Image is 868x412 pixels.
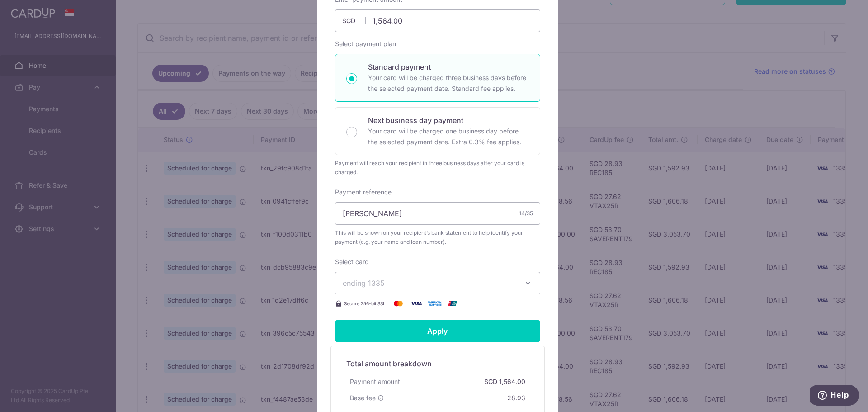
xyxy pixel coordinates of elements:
[20,6,39,14] span: Help
[368,126,529,147] p: Your card will be charged one business day before the selected payment date. Extra 0.3% fee applies.
[346,374,404,390] div: Payment amount
[519,209,533,218] div: 14/35
[344,300,386,307] span: Secure 256-bit SSL
[335,257,369,266] label: Select card
[443,298,462,309] img: UnionPay
[335,272,540,294] button: ending 1335
[346,358,529,369] h5: Total amount breakdown
[335,159,540,177] div: Payment will reach your recipient in three business days after your card is charged.
[342,16,366,25] span: SGD
[368,115,529,126] p: Next business day payment
[368,62,529,72] p: Standard payment
[389,298,407,309] img: Mastercard
[335,9,540,32] input: 0.00
[481,374,529,390] div: SGD 1,564.00
[335,320,540,342] input: Apply
[350,393,376,403] span: Base fee
[343,279,385,288] span: ending 1335
[335,228,540,246] span: This will be shown on your recipient’s bank statement to help identify your payment (e.g. your na...
[504,390,529,406] div: 28.93
[407,298,425,309] img: Visa
[425,298,443,309] img: American Express
[335,188,392,197] label: Payment reference
[810,385,859,407] iframe: Opens a widget where you can find more information
[335,39,396,48] label: Select payment plan
[368,72,529,94] p: Your card will be charged three business days before the selected payment date. Standard fee appl...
